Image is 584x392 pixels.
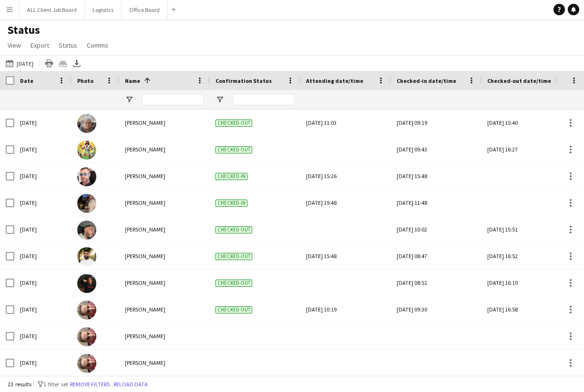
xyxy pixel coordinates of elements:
div: [DATE] 11:48 [397,190,476,216]
a: Status [55,39,81,51]
span: Confirmation Status [215,77,272,84]
span: Name [125,77,140,84]
span: Export [31,41,49,50]
span: Checked-out [215,226,252,233]
span: Checked-out [215,253,252,260]
a: Export [27,39,53,51]
img: Jean Ramsay [77,327,96,346]
span: Checked-out [215,120,252,127]
span: [PERSON_NAME] [125,199,165,206]
div: [DATE] 15:48 [397,163,476,189]
div: [DATE] 10:02 [397,216,476,242]
span: [PERSON_NAME] [125,279,165,286]
button: Open Filter Menu [125,95,133,104]
span: [PERSON_NAME] [125,146,165,153]
div: [DATE] [14,190,72,216]
input: Name Filter Input [142,94,204,105]
img: Alex Waddingham [77,141,96,160]
span: [PERSON_NAME] [125,226,165,233]
a: Comms [83,39,112,51]
div: [DATE] [14,323,72,349]
a: View [4,39,25,51]
img: George McGee [77,221,96,240]
span: Checked-out date/time [487,77,551,84]
div: [DATE] [14,110,72,136]
span: Checked-out [215,306,252,313]
div: [DATE] [14,136,72,162]
span: Checked-out [215,280,252,287]
span: [PERSON_NAME] [125,252,165,260]
div: [DATE] [14,163,72,189]
div: [DATE] 09:30 [397,296,476,322]
img: Jean Ramsay [77,301,96,320]
span: View [8,41,21,50]
div: [DATE] 08:47 [397,243,476,269]
div: [DATE] 15:51 [487,216,566,242]
span: 1 filter set [43,381,68,388]
div: [DATE] 16:10 [487,270,566,296]
div: [DATE] [14,270,72,296]
img: Jean Ramsay [77,354,96,373]
img: Eric Stolarski [77,194,96,213]
button: Open Filter Menu [215,95,224,104]
div: [DATE] [14,243,72,269]
button: Reload data [112,379,150,390]
div: [DATE] 19:48 [306,190,385,216]
div: [DATE] 16:58 [487,296,566,322]
div: [DATE] 08:51 [397,270,476,296]
span: [PERSON_NAME] [125,119,165,126]
span: [PERSON_NAME] [125,306,165,313]
button: Office Board [122,0,168,19]
div: [DATE] 11:03 [306,110,385,136]
div: [DATE] [14,296,72,322]
app-action-btn: Crew files as ZIP [57,58,69,69]
button: [DATE] [4,58,35,69]
span: Checked-in [215,173,247,180]
img: Jack Reeve [77,274,96,293]
button: Logistics [85,0,122,19]
app-action-btn: Export XLSX [71,58,82,69]
span: Checked-out [215,146,252,153]
div: [DATE] [14,216,72,242]
span: [PERSON_NAME] [125,359,165,366]
span: [PERSON_NAME] [125,172,165,180]
div: [DATE] [14,350,72,376]
div: [DATE] 09:43 [397,136,476,162]
app-action-btn: Print [43,58,55,69]
span: [PERSON_NAME] [125,332,165,340]
button: ALL Client Job Board [20,0,85,19]
span: Checked-in [215,200,247,207]
div: [DATE] 09:19 [397,110,476,136]
div: [DATE] 15:48 [306,243,385,269]
img: Carol Shepherd [77,114,96,133]
div: [DATE] 10:19 [306,296,385,322]
div: [DATE] 15:40 [487,110,566,136]
img: Harry Singh [77,247,96,266]
img: Chris Hickie [77,167,96,186]
span: Status [59,41,77,50]
button: Remove filters [68,379,112,390]
input: Confirmation Status Filter Input [233,94,295,105]
div: [DATE] 16:52 [487,243,566,269]
span: Checked-in date/time [397,77,456,84]
span: Comms [87,41,108,50]
span: Date [20,77,33,84]
span: Photo [77,77,93,84]
div: [DATE] 16:27 [487,136,566,162]
div: [DATE] 15:26 [306,163,385,189]
span: Attending date/time [306,77,363,84]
